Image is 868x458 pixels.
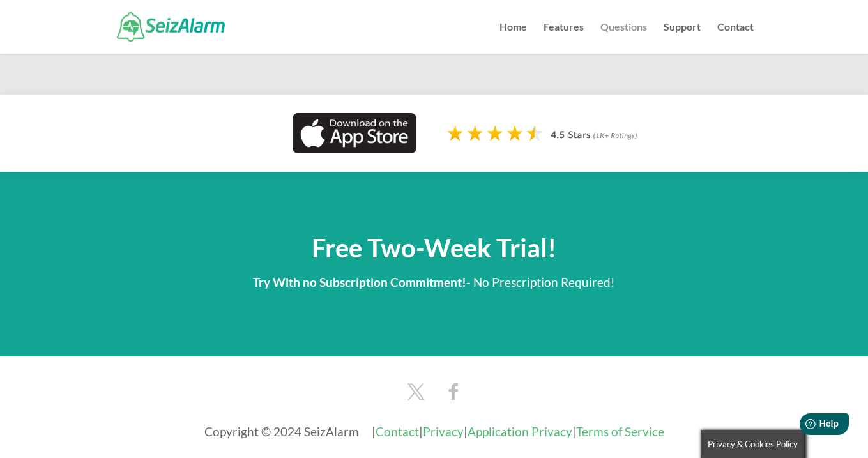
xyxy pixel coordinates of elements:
a: Questions [600,22,647,54]
a: Home [499,22,527,54]
img: app-store-rating-stars [446,124,646,146]
span: Privacy & Cookies Policy [708,439,798,449]
img: SeizAlarm [117,12,225,41]
a: Support [664,22,701,54]
span: Free Two-Week Trial! [312,233,556,263]
img: Download on App Store [293,113,416,153]
p: Copyright © 2024 SeizAlarm | | | | [114,421,754,443]
a: Features [544,22,584,54]
img: Twitter [402,380,430,403]
a: Download seizure detection app on the App Store [293,141,416,156]
a: Contact [376,424,419,439]
iframe: Help widget launcher [754,408,854,444]
img: facebook.png [447,380,460,403]
a: Privacy [423,424,464,439]
a: Application Privacy [468,424,572,439]
strong: Try With no Subscription Commitment! [253,275,466,289]
a: Contact [717,22,754,54]
a: Terms of Service [576,424,664,439]
p: - No Prescription Required! [114,271,754,293]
